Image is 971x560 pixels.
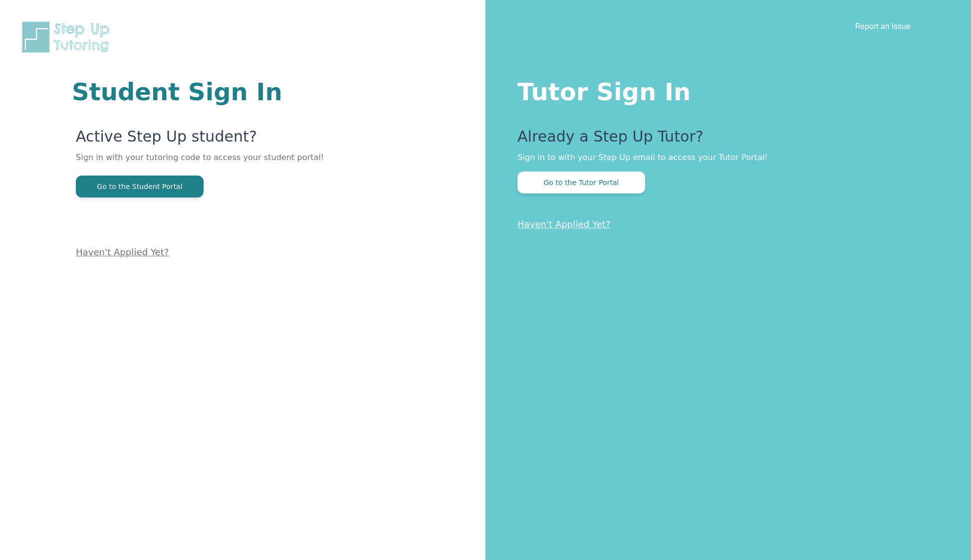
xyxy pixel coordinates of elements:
img: Step Up Tutoring horizontal logo [20,20,116,54]
button: Go to the Tutor Portal [517,172,645,193]
h1: Student Sign In [72,80,366,104]
a: Go to the Tutor Portal [517,178,645,187]
h1: Tutor Sign In [517,76,931,104]
p: Sign in to with your Step Up email to access your Tutor Portal! [517,152,931,164]
p: Already a Step Up Tutor? [517,128,931,152]
a: Haven't Applied Yet? [517,219,611,229]
a: Haven't Applied Yet? [76,247,169,257]
p: Active Step Up student? [76,128,366,152]
a: Go to the Student Portal [76,182,204,191]
a: Report an Issue [855,21,911,31]
p: Sign in with your tutoring code to access your student portal! [76,152,366,176]
button: Go to the Student Portal [76,176,204,197]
